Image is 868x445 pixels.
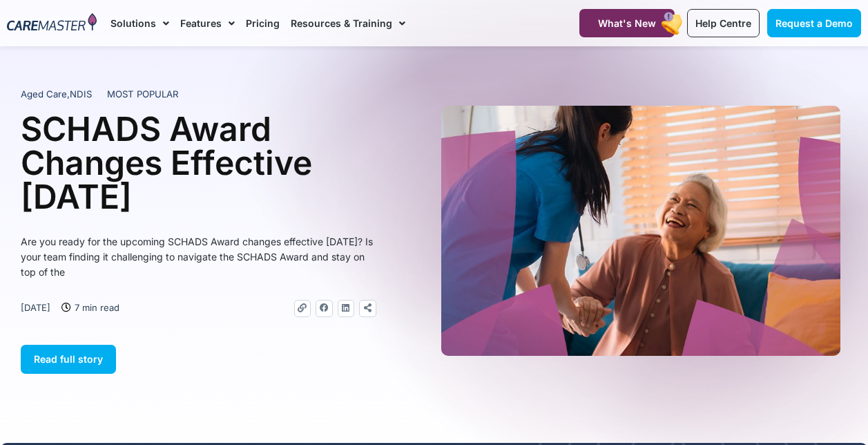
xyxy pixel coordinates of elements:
[687,9,760,37] a: Help Centre
[107,88,179,102] span: MOST POPULAR
[441,106,841,356] img: A heartwarming moment where a support worker in a blue uniform, with a stethoscope draped over he...
[775,17,853,29] span: Request a Demo
[579,9,675,37] a: What's New
[7,13,97,33] img: CareMaster Logo
[34,353,103,365] span: Read full story
[21,88,67,100] span: Aged Care
[21,112,376,214] h1: SCHADS Award Changes Effective [DATE]
[767,9,861,37] a: Request a Demo
[21,345,116,374] a: Read full story
[598,17,656,29] span: What's New
[695,17,751,29] span: Help Centre
[70,88,92,100] span: NDIS
[21,234,376,280] p: Are you ready for the upcoming SCHADS Award changes effective [DATE]? Is your team finding it cha...
[71,300,119,315] span: 7 min read
[21,302,50,313] time: [DATE]
[21,88,92,100] span: ,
